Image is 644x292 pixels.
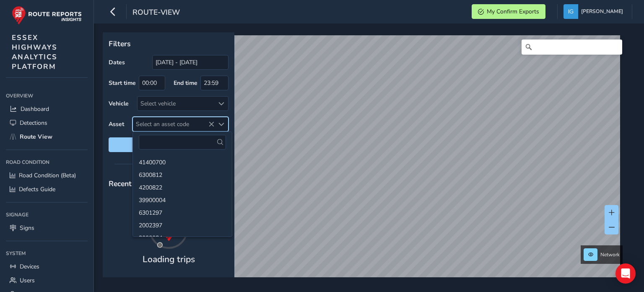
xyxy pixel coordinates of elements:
[115,141,222,149] span: Reset filters
[6,221,88,235] a: Signs
[581,4,623,19] span: [PERSON_NAME]
[522,39,622,55] input: Search
[6,247,88,260] div: System
[106,35,620,287] canvas: Map
[132,7,180,19] span: route-view
[615,263,636,284] div: Open Intercom Messenger
[19,171,76,179] span: Road Condition (Beta)
[6,156,88,168] div: Road Condition
[6,182,88,196] a: Defects Guide
[20,119,47,127] span: Detections
[109,58,125,66] label: Dates
[6,102,88,116] a: Dashboard
[133,155,232,168] li: 41400700
[109,179,150,189] span: Recent trips
[563,4,626,19] button: [PERSON_NAME]
[143,254,195,265] h4: Loading trips
[133,218,232,231] li: 2002397
[20,224,34,232] span: Signs
[6,260,88,274] a: Devices
[563,4,578,19] img: diamond-layout
[133,206,232,218] li: 6301297
[109,38,229,49] p: Filters
[138,97,214,110] div: Select vehicle
[472,4,545,19] button: My Confirm Exports
[133,168,232,181] li: 6300812
[109,79,136,87] label: Start time
[214,117,228,131] div: Select an asset code
[6,130,88,144] a: Route View
[20,133,52,141] span: Route View
[109,100,129,108] label: Vehicle
[21,105,49,113] span: Dashboard
[133,193,232,206] li: 39900004
[6,89,88,102] div: Overview
[19,185,55,193] span: Defects Guide
[174,79,197,87] label: End time
[12,6,82,25] img: rr logo
[6,116,88,130] a: Detections
[133,117,214,131] span: Select an asset code
[600,251,620,258] span: Network
[20,276,35,284] span: Users
[6,274,88,287] a: Users
[133,181,232,193] li: 4200822
[109,137,229,152] button: Reset filters
[20,263,39,271] span: Devices
[6,168,88,182] a: Road Condition (Beta)
[109,120,124,128] label: Asset
[133,231,232,244] li: 2000084
[487,8,539,16] span: My Confirm Exports
[6,208,88,221] div: Signage
[12,33,57,71] span: ESSEX HIGHWAYS ANALYTICS PLATFORM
